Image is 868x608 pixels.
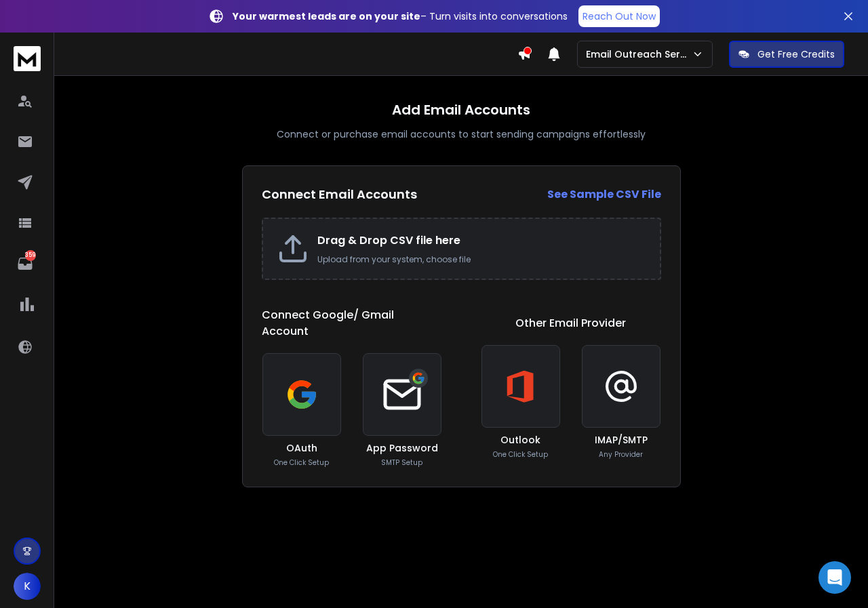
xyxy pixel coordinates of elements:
h2: Drag & Drop CSV file here [317,232,646,249]
p: – Turn visits into conversations [233,9,568,23]
strong: See Sample CSV File [547,186,661,202]
p: One Click Setup [493,449,548,460]
button: Get Free Credits [729,41,844,68]
h1: Connect Google/ Gmail Account [262,307,442,340]
h1: Other Email Provider [515,315,626,331]
h1: Add Email Accounts [392,100,530,119]
button: K [14,573,41,600]
div: Open Intercom Messenger [818,561,851,594]
p: 359 [25,250,36,261]
p: Email Outreach Service [586,47,692,61]
p: Any Provider [599,449,643,460]
h3: IMAP/SMTP [595,433,648,447]
h3: Outlook [500,433,540,447]
a: See Sample CSV File [547,186,661,203]
strong: Your warmest leads are on your site [233,9,420,23]
a: Reach Out Now [578,5,660,27]
h3: App Password [366,441,438,455]
p: One Click Setup [274,458,329,468]
p: SMTP Setup [381,458,422,468]
h2: Connect Email Accounts [262,185,417,204]
p: Get Free Credits [757,47,835,61]
p: Upload from your system, choose file [317,254,646,265]
h3: OAuth [286,441,317,455]
img: logo [14,46,41,71]
p: Reach Out Now [583,9,656,23]
p: Connect or purchase email accounts to start sending campaigns effortlessly [277,127,646,141]
a: 359 [12,250,39,277]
